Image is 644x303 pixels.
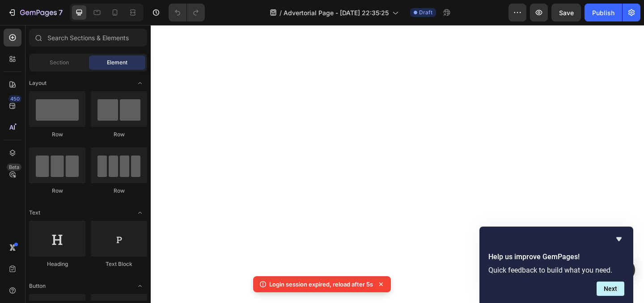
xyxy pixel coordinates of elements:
[29,209,40,217] span: Text
[280,8,282,17] span: /
[284,8,389,17] span: Advertorial Page - [DATE] 22:35:25
[29,187,85,195] div: Row
[29,260,85,268] div: Heading
[29,79,47,87] span: Layout
[133,206,147,220] span: Toggle open
[151,25,644,303] iframe: Design area
[585,4,622,21] button: Publish
[269,280,373,289] p: Login session expired, reload after 5s
[7,164,21,171] div: Beta
[488,234,624,296] div: Help us improve GemPages!
[8,95,21,102] div: 450
[551,4,581,21] button: Save
[169,4,205,21] div: Undo/Redo
[419,8,432,17] span: Draft
[488,266,624,274] p: Quick feedback to build what you need.
[133,279,147,293] span: Toggle open
[91,130,147,139] div: Row
[133,76,147,90] span: Toggle open
[29,282,46,290] span: Button
[29,29,147,46] input: Search Sections & Elements
[614,234,624,244] button: Hide survey
[559,9,574,17] span: Save
[592,8,614,17] div: Publish
[29,130,85,139] div: Row
[597,282,624,296] button: Next question
[107,59,127,67] span: Element
[50,59,69,67] span: Section
[4,4,67,21] button: 7
[59,7,63,18] p: 7
[91,187,147,195] div: Row
[488,252,624,262] h2: Help us improve GemPages!
[91,260,147,268] div: Text Block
